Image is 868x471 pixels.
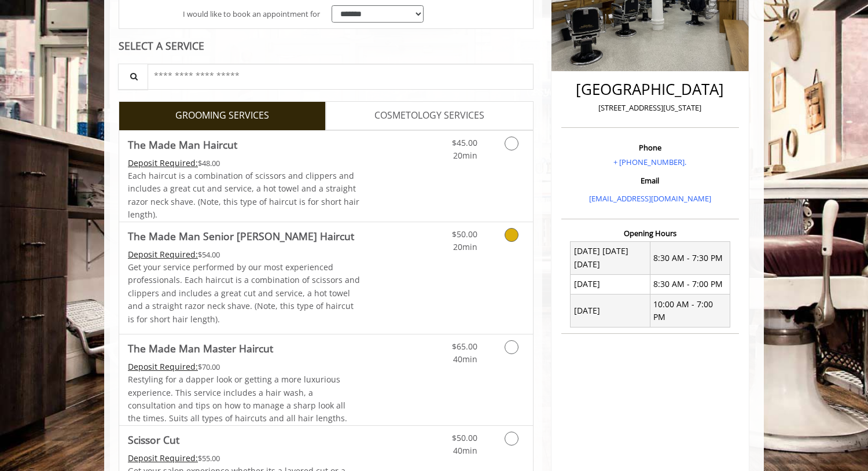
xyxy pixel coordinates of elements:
[128,137,237,153] b: The Made Man Haircut
[128,170,359,220] span: Each haircut is a combination of scissors and clippers and includes a great cut and service, a ho...
[452,137,477,148] span: $45.00
[589,193,711,204] a: [EMAIL_ADDRESS][DOMAIN_NAME]
[613,157,686,167] a: + [PHONE_NUMBER].
[183,8,320,20] span: I would like to book an appointment for
[128,340,273,356] b: The Made Man Master Haircut
[128,452,198,463] span: This service needs some Advance to be paid before we block your appointment
[128,157,361,170] div: $48.00
[453,445,477,456] span: 40min
[128,452,361,465] div: $55.00
[564,176,736,185] h3: Email
[128,374,347,424] span: Restyling for a dapper look or getting a more luxurious experience. This service includes a hair ...
[128,432,179,448] b: Scissor Cut
[564,143,736,152] h3: Phone
[452,341,477,352] span: $65.00
[453,150,477,161] span: 20min
[118,64,148,90] button: Service Search
[561,229,739,237] h3: Opening Hours
[128,228,354,244] b: The Made Man Senior [PERSON_NAME] Haircut
[650,241,730,274] td: 8:30 AM - 7:30 PM
[128,248,361,261] div: $54.00
[571,274,650,294] td: [DATE]
[128,157,198,168] span: This service needs some Advance to be paid before we block your appointment
[119,41,534,51] div: SELECT A SERVICE
[650,274,730,294] td: 8:30 AM - 7:00 PM
[128,261,361,326] p: Get your service performed by our most experienced professionals. Each haircut is a combination o...
[374,108,484,123] span: COSMETOLOGY SERVICES
[650,295,730,328] td: 10:00 AM - 7:00 PM
[452,432,477,443] span: $50.00
[452,229,477,240] span: $50.00
[571,241,650,274] td: [DATE] [DATE] [DATE]
[128,360,361,373] div: $70.00
[453,241,477,252] span: 20min
[564,102,736,114] p: [STREET_ADDRESS][US_STATE]
[564,81,736,98] h2: [GEOGRAPHIC_DATA]
[175,108,269,123] span: GROOMING SERVICES
[128,361,198,372] span: This service needs some Advance to be paid before we block your appointment
[571,295,650,328] td: [DATE]
[128,249,198,260] span: This service needs some Advance to be paid before we block your appointment
[453,354,477,365] span: 40min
